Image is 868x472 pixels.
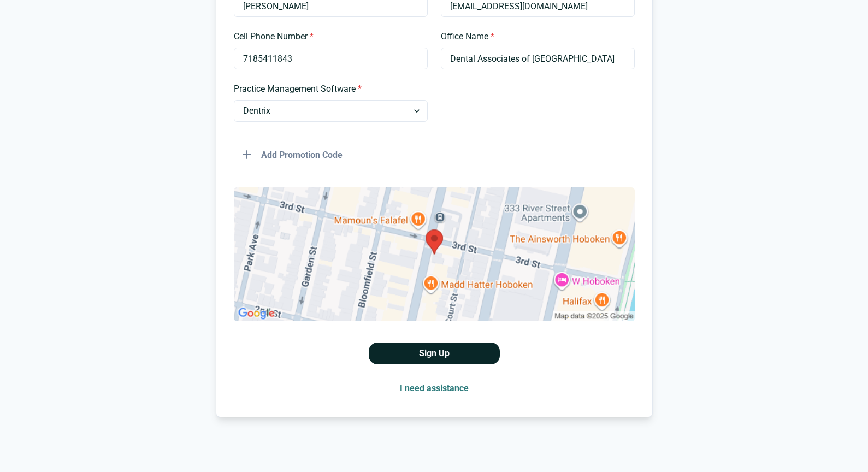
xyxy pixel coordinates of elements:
[234,187,635,321] img: Selected Place
[441,30,628,43] label: Office Name
[369,343,500,364] button: Sign Up
[441,48,635,69] input: Type your office name and address
[391,377,477,399] button: I need assistance
[234,30,421,43] label: Cell Phone Number
[234,82,421,96] label: Practice Management Software
[234,144,351,166] button: Add Promotion Code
